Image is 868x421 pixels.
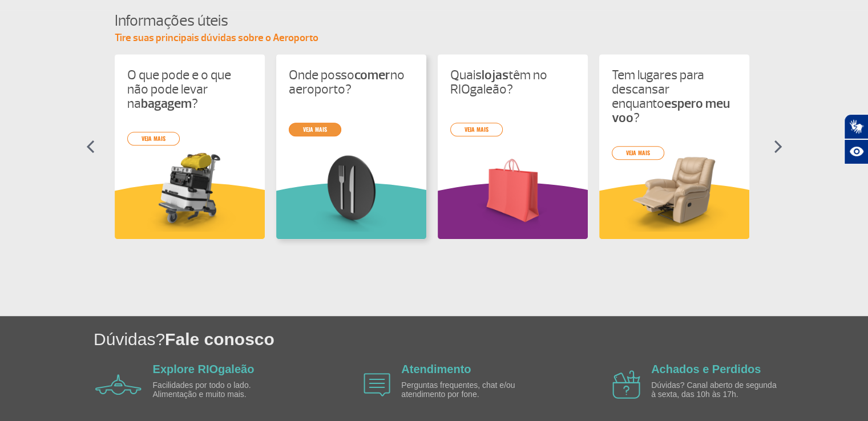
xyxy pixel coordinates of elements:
img: airplane icon [95,374,142,395]
img: amareloInformacoesUteis.svg [599,183,749,239]
p: Onde posso no aeroporto? [289,68,414,96]
p: Tire suas principais dúvidas sobre o Aeroporto [115,31,754,45]
a: Achados e Perdidos [651,363,761,375]
p: Dúvidas? Canal aberto de segunda à sexta, das 10h às 17h. [651,381,782,399]
img: card%20informa%C3%A7%C3%B5es%204.png [612,150,737,232]
button: Abrir recursos assistivos. [844,139,868,164]
div: Plugin de acessibilidade da Hand Talk. [844,114,868,164]
img: airplane icon [364,373,390,396]
h1: Dúvidas? [94,327,868,351]
h4: Informações úteis [115,10,754,31]
img: amareloInformacoesUteis.svg [115,183,265,239]
img: card%20informa%C3%A7%C3%B5es%208.png [289,150,414,232]
strong: espero meu voo [612,95,730,126]
img: verdeInformacoesUteis.svg [276,183,426,239]
a: veja mais [127,132,180,145]
button: Abrir tradutor de língua de sinais. [844,114,868,139]
img: seta-esquerda [86,140,95,153]
a: Atendimento [401,363,471,375]
a: Explore RIOgaleão [153,363,255,375]
img: roxoInformacoesUteis.svg [438,183,588,239]
a: veja mais [450,123,503,136]
img: card%20informa%C3%A7%C3%B5es%206.png [450,150,575,232]
p: Perguntas frequentes, chat e/ou atendimento por fone. [401,381,532,399]
strong: bagagem [141,95,192,112]
span: Fale conosco [165,330,274,349]
strong: lojas [482,67,508,83]
p: Tem lugares para descansar enquanto ? [612,68,737,125]
a: veja mais [289,123,341,136]
img: airplane icon [612,370,640,399]
img: card%20informa%C3%A7%C3%B5es%201.png [127,150,252,232]
img: seta-direita [774,140,782,153]
p: Quais têm no RIOgaleão? [450,68,575,96]
a: veja mais [612,146,664,160]
p: O que pode e o que não pode levar na ? [127,68,252,111]
p: Facilidades por todo o lado. Alimentação e muito mais. [153,381,284,399]
strong: comer [354,67,390,83]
